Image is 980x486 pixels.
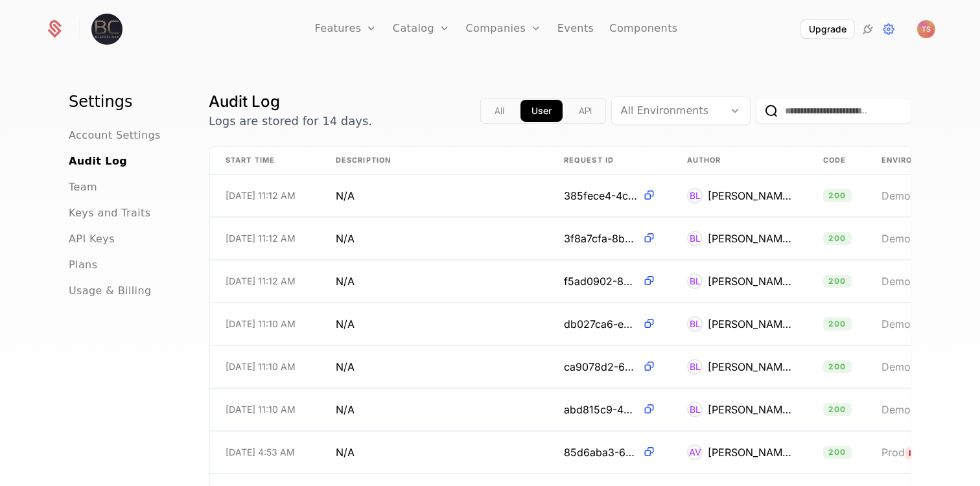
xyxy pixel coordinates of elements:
div: AV [687,445,703,460]
div: Text alignment [480,98,606,124]
div: BL [687,316,703,332]
nav: Main [69,91,178,299]
a: Team [69,179,97,195]
span: ca9078d2-6cd9-4142-b0ec-7429cc4d5b02 [564,359,637,375]
h1: Settings [69,91,178,112]
div: BL [687,359,703,375]
span: 85d6aba3-673b-44c6-bd6b-efd6cc7fd787 [564,445,637,460]
span: N/A [336,359,355,375]
span: 200 [823,318,852,330]
h1: Audit Log [209,91,372,112]
span: [DATE] 11:10 AM [226,403,296,416]
span: N/A [336,445,355,460]
span: Demo [881,189,911,202]
div: BL [687,273,703,289]
div: [PERSON_NAME] [708,402,792,417]
span: 385fece4-4ce3-4c4b-af4f-314cb946171f [564,188,637,203]
button: Upgrade [801,20,854,38]
th: Code [808,147,866,174]
span: [DATE] 11:10 AM [226,318,296,330]
button: api [568,100,603,122]
span: Demo [881,275,911,288]
span: N/A [336,316,355,332]
div: [PERSON_NAME] [708,273,792,289]
button: all [484,100,515,122]
div: BL [687,231,703,246]
span: 200 [823,275,852,288]
a: Keys and Traits [69,205,150,221]
div: [PERSON_NAME] [708,231,792,246]
a: Settings [881,21,896,37]
div: BL [687,402,703,417]
span: [DATE] 11:12 AM [226,189,296,202]
a: Integrations [860,21,876,37]
div: [PERSON_NAME] [708,188,792,203]
a: Usage & Billing [69,283,152,299]
span: [DATE] 11:10 AM [226,360,296,373]
span: Demo [881,360,911,373]
span: N/A [336,273,355,289]
th: Start Time [210,147,320,174]
p: Logs are stored for 14 days. [209,112,372,130]
span: N/A [336,188,355,203]
span: [DATE] 4:53 AM [226,446,295,459]
span: Prod [881,446,905,459]
th: Description [320,147,548,174]
th: Author [671,147,808,174]
a: Plans [69,257,97,273]
div: [PERSON_NAME] [708,445,792,460]
span: 200 [823,189,852,202]
span: Demo [881,318,911,330]
span: 200 [823,403,852,416]
div: [PERSON_NAME] [708,316,792,332]
div: [PERSON_NAME] [708,359,792,375]
img: BlackCloak [91,14,122,45]
th: Request ID [548,147,671,174]
a: Audit Log [69,154,127,169]
button: Open user button [917,20,935,38]
span: 200 [823,232,852,245]
span: 3f8a7cfa-8bec-424e-83d0-a7032e54021d [564,231,637,246]
span: [DATE] 11:12 AM [226,232,296,245]
a: Account Settings [69,128,161,143]
button: app [520,100,563,122]
span: N/A [336,402,355,417]
a: API Keys [69,231,115,247]
span: 200 [823,446,852,459]
span: [DATE] 11:12 AM [226,275,296,288]
span: db027ca6-eca7-4390-95f9-db524af78e4f [564,316,637,332]
span: Demo [881,403,911,416]
img: Taylor Shae Lake [917,20,935,38]
span: Demo [881,232,911,245]
span: abd815c9-4711-4631-82a8-fa2ced780c95 [564,402,637,417]
div: BL [687,188,703,203]
span: f5ad0902-83d0-442f-8148-ccad2ec3db36 [564,273,637,289]
span: N/A [336,231,355,246]
span: Prod [905,447,938,459]
span: 200 [823,360,852,373]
